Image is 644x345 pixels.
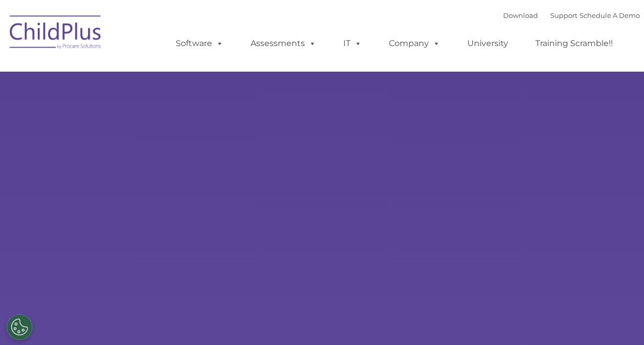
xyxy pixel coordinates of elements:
a: University [457,33,518,54]
a: Training Scramble!! [525,33,623,54]
button: Cookies Settings [7,314,32,340]
a: Download [503,11,538,19]
a: Support [550,11,577,19]
a: IT [333,33,372,54]
a: Company [379,33,450,54]
font: | [503,11,640,19]
img: ChildPlus by Procare Solutions [5,8,107,59]
a: Software [165,33,234,54]
a: Schedule A Demo [579,11,640,19]
a: Assessments [240,33,326,54]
